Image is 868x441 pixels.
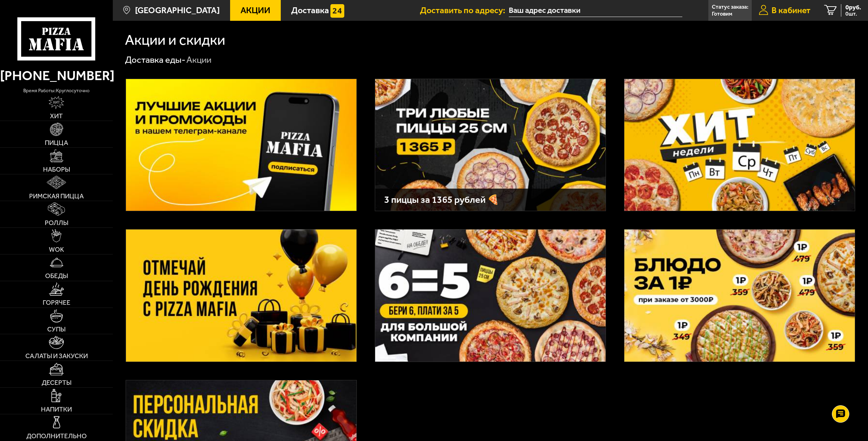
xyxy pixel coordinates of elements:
span: Салаты и закуски [25,353,88,359]
span: Хит [50,113,63,119]
span: Доставить по адресу: [420,6,509,15]
a: Доставка еды- [125,54,185,65]
span: [GEOGRAPHIC_DATA] [135,6,220,15]
span: Доставка [291,6,329,15]
h3: 3 пиццы за 1365 рублей 🍕 [384,195,597,204]
span: улица Брянцева, 14 [509,4,682,17]
p: Готовим [712,11,732,17]
a: 3 пиццы за 1365 рублей 🍕 [375,79,606,211]
p: Статус заказа: [712,4,748,10]
span: Акции [241,6,270,15]
span: В кабинет [772,6,810,15]
span: Пицца [45,139,68,146]
span: Римская пицца [29,193,84,199]
h1: Акции и скидки [125,33,225,47]
span: Роллы [45,219,68,226]
input: Ваш адрес доставки [509,4,682,17]
span: WOK [49,246,64,253]
span: Горячее [43,299,70,306]
span: 0 шт. [845,11,861,17]
div: Акции [186,54,211,66]
span: Дополнительно [26,433,87,439]
span: Напитки [41,406,72,413]
img: 15daf4d41897b9f0e9f617042186c801.svg [330,4,344,18]
span: Десерты [42,379,71,386]
span: Супы [47,326,66,332]
span: 0 руб. [845,4,861,10]
span: Обеды [45,273,68,279]
span: Наборы [43,166,70,173]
